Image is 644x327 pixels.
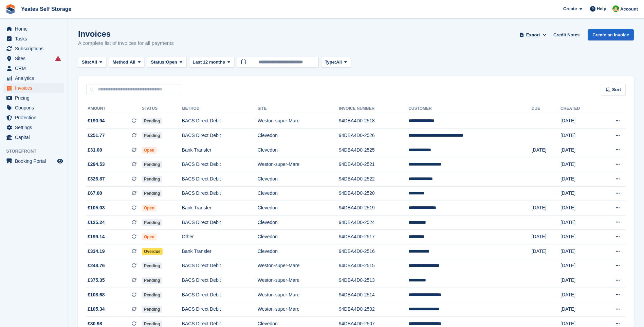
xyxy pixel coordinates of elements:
[258,230,339,244] td: Clevedon
[142,306,162,313] span: Pending
[560,273,598,288] td: [DATE]
[15,83,56,93] span: Invoices
[189,57,234,68] button: Last 12 months
[182,186,258,201] td: BACS Direct Debit
[560,114,598,128] td: [DATE]
[182,157,258,172] td: BACS Direct Debit
[55,56,61,61] i: Smart entry sync failures have occurred
[258,128,339,143] td: Clevedon
[15,34,56,44] span: Tasks
[88,248,105,255] span: £334.19
[88,147,102,154] span: £31.00
[3,54,64,63] a: menu
[339,157,408,172] td: 94DBA4D0-2521
[88,132,105,139] span: £251.77
[182,172,258,187] td: BACS Direct Debit
[339,244,408,259] td: 94DBA4D0-2516
[15,113,56,122] span: Protection
[560,186,598,201] td: [DATE]
[142,277,162,284] span: Pending
[339,128,408,143] td: 94DBA4D0-2526
[258,143,339,157] td: Clevedon
[147,57,186,68] button: Status: Open
[532,103,560,114] th: Due
[15,123,56,132] span: Settings
[88,204,105,211] span: £105.03
[560,215,598,230] td: [DATE]
[78,57,106,68] button: Site: All
[15,73,56,83] span: Analytics
[339,103,408,114] th: Invoice Number
[142,118,162,124] span: Pending
[182,114,258,128] td: BACS Direct Debit
[15,54,56,63] span: Sites
[339,230,408,244] td: 94DBA4D0-2517
[130,59,135,66] span: All
[588,29,634,40] a: Create an Invoice
[532,143,560,157] td: [DATE]
[6,148,68,155] span: Storefront
[193,59,225,66] span: Last 12 months
[78,39,174,47] p: A complete list of invoices for all payments
[86,103,142,114] th: Amount
[142,262,162,269] span: Pending
[560,302,598,317] td: [DATE]
[88,175,105,183] span: £326.87
[15,103,56,113] span: Coupons
[258,244,339,259] td: Clevedon
[182,143,258,157] td: Bank Transfer
[3,73,64,83] a: menu
[15,156,56,166] span: Booking Portal
[182,244,258,259] td: Bank Transfer
[88,291,105,298] span: £108.68
[142,147,157,154] span: Open
[321,57,351,68] button: Type: All
[339,172,408,187] td: 94DBA4D0-2522
[597,5,606,12] span: Help
[339,288,408,302] td: 94DBA4D0-2514
[88,117,105,124] span: £190.94
[3,24,64,34] a: menu
[258,302,339,317] td: Weston-super-Mare
[560,143,598,157] td: [DATE]
[3,133,64,142] a: menu
[15,93,56,103] span: Pricing
[182,201,258,216] td: Bank Transfer
[56,157,64,165] a: Preview store
[560,157,598,172] td: [DATE]
[88,306,105,313] span: £105.34
[151,59,166,66] span: Status:
[15,64,56,73] span: CRM
[142,190,162,197] span: Pending
[258,201,339,216] td: Clevedon
[408,103,531,114] th: Customer
[142,205,157,211] span: Open
[182,259,258,273] td: BACS Direct Debit
[258,215,339,230] td: Clevedon
[142,176,162,183] span: Pending
[620,6,638,13] span: Account
[113,59,130,66] span: Method:
[560,244,598,259] td: [DATE]
[258,186,339,201] td: Clevedon
[3,103,64,113] a: menu
[3,44,64,53] a: menu
[18,3,74,15] a: Yeates Self Storage
[339,201,408,216] td: 94DBA4D0-2519
[182,273,258,288] td: BACS Direct Debit
[182,103,258,114] th: Method
[532,201,560,216] td: [DATE]
[182,302,258,317] td: BACS Direct Debit
[258,157,339,172] td: Weston-super-Mare
[3,113,64,122] a: menu
[182,230,258,244] td: Other
[560,259,598,273] td: [DATE]
[142,234,157,240] span: Open
[560,128,598,143] td: [DATE]
[15,133,56,142] span: Capital
[532,244,560,259] td: [DATE]
[325,59,336,66] span: Type:
[258,259,339,273] td: Weston-super-Mare
[3,156,64,166] a: menu
[182,288,258,302] td: BACS Direct Debit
